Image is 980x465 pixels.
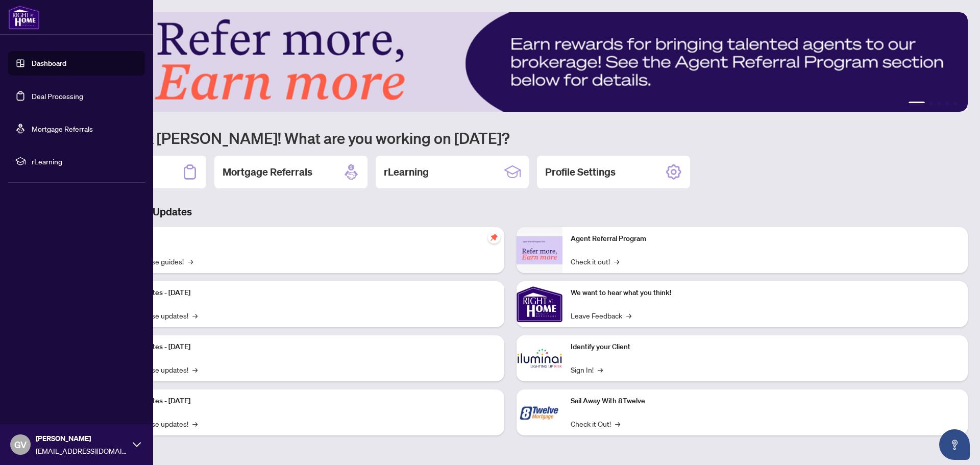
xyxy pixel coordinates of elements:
h2: Mortgage Referrals [223,165,312,179]
p: We want to hear what you think! [571,287,960,299]
span: GV [14,437,27,452]
h3: Brokerage & Industry Updates [53,205,968,219]
span: rLearning [32,156,138,167]
img: logo [8,5,40,30]
span: [PERSON_NAME] [36,433,128,444]
a: Leave Feedback→ [571,310,631,321]
span: → [188,256,193,267]
a: Dashboard [32,59,66,68]
img: Sail Away With 8Twelve [517,389,562,435]
a: Mortgage Referrals [32,124,93,133]
button: 2 [929,102,933,106]
span: pushpin [488,231,500,243]
span: → [626,310,631,321]
span: → [192,310,198,321]
button: Open asap [939,429,970,460]
a: Check it Out!→ [571,418,620,429]
h2: Profile Settings [545,165,616,179]
span: [EMAIL_ADDRESS][DOMAIN_NAME] [36,445,128,456]
a: Sign In!→ [571,364,603,375]
span: → [192,418,198,429]
h2: rLearning [384,165,429,179]
p: Platform Updates - [DATE] [107,396,496,407]
button: 1 [909,102,925,106]
span: → [192,364,198,375]
img: Slide 0 [53,12,968,112]
p: Self-Help [107,233,496,244]
span: → [615,418,620,429]
p: Platform Updates - [DATE] [107,341,496,353]
p: Sail Away With 8Twelve [571,396,960,407]
span: → [614,256,619,267]
button: 4 [945,102,949,106]
button: 3 [937,102,941,106]
span: → [598,364,603,375]
p: Agent Referral Program [571,233,960,244]
a: Deal Processing [32,91,83,101]
img: Identify your Client [517,335,562,381]
p: Identify your Client [571,341,960,353]
button: 5 [953,102,958,106]
img: Agent Referral Program [517,236,562,264]
p: Platform Updates - [DATE] [107,287,496,299]
img: We want to hear what you think! [517,281,562,327]
a: Check it out!→ [571,256,619,267]
h1: Welcome back [PERSON_NAME]! What are you working on [DATE]? [53,128,968,148]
